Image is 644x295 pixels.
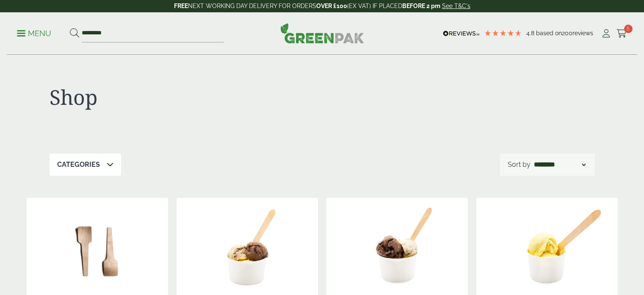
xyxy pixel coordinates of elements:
a: 5 [616,27,627,40]
p: Sort by [508,160,531,170]
p: Menu [17,28,51,39]
a: Menu [17,28,51,37]
p: Categories [57,160,100,170]
img: GreenPak Supplies [280,23,364,43]
i: My Account [601,29,611,38]
i: Cart [616,29,627,38]
span: reviews [572,30,593,37]
a: See T&C's [442,3,470,9]
strong: BEFORE 2 pm [402,3,440,9]
select: Shop order [532,160,587,170]
img: REVIEWS.io [443,31,480,37]
span: Based on [536,30,562,37]
div: 4.79 Stars [484,29,522,37]
h1: Shop [50,85,322,110]
span: 4.8 [526,30,536,37]
span: 5 [624,25,633,33]
strong: FREE [174,3,188,9]
span: 200 [562,30,572,37]
strong: OVER £100 [316,3,347,9]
